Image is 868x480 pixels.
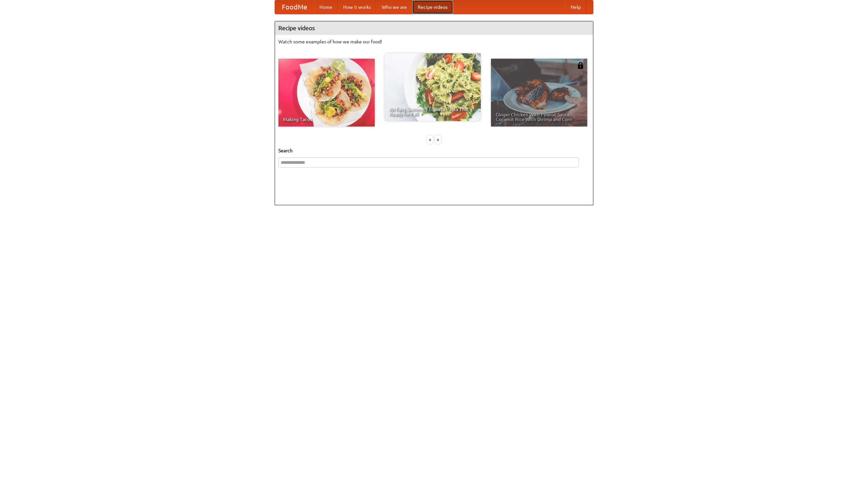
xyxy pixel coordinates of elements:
p: Watch some examples of how we make our food! [278,38,590,45]
h4: Recipe videos [275,21,593,35]
div: « [427,135,433,144]
h5: Search [278,147,590,154]
a: Home [314,0,338,14]
a: Help [565,0,586,14]
a: Making Tacos [278,59,375,127]
span: An Easy, Summery Tomato Pasta That's Ready for Fall [389,107,476,116]
a: How it works [338,0,376,14]
a: An Easy, Summery Tomato Pasta That's Ready for Fall [384,53,481,121]
a: Who we are [376,0,412,14]
a: FoodMe [275,0,314,14]
div: » [435,135,441,144]
img: 483408.png [577,62,584,69]
a: Recipe videos [412,0,453,14]
span: Making Tacos [283,117,370,122]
